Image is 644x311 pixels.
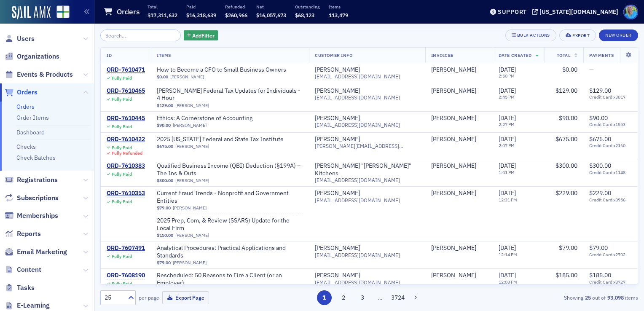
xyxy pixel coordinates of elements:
[315,162,419,177] div: [PERSON_NAME] "[PERSON_NAME]" Kitchens
[315,136,360,143] div: [PERSON_NAME]
[112,97,132,102] div: Fully Paid
[499,135,516,143] span: [DATE]
[173,260,207,265] a: [PERSON_NAME]
[5,247,67,257] a: Email Marketing
[17,211,58,220] span: Memberships
[157,74,168,80] span: $0.00
[112,150,142,156] div: Fully Refunded
[499,252,517,257] time: 12:14 PM
[5,193,59,203] a: Subscriptions
[107,190,145,197] a: ORD-7610353
[157,123,171,128] span: $90.00
[5,52,59,61] a: Organizations
[157,217,303,232] a: 2025 Prep, Com, & Review (SSARS) Update for the Local Firm
[173,205,207,211] a: [PERSON_NAME]
[112,145,132,150] div: Fully Paid
[532,9,621,15] button: [US_STATE][DOMAIN_NAME]
[16,143,36,150] a: Checks
[315,272,360,279] a: [PERSON_NAME]
[517,33,550,38] div: Bulk Actions
[505,29,556,41] button: Bulk Actions
[465,294,638,301] div: Showing out of items
[499,189,516,197] span: [DATE]
[431,66,487,74] span: Carol Slivka
[112,172,132,177] div: Fully Paid
[431,115,487,122] span: Randall Hunt
[431,272,487,279] span: George Yeager
[295,12,314,19] span: $68,123
[589,189,611,197] span: $229.00
[431,87,487,95] span: Carol Slivka
[51,5,70,20] a: View Homepage
[5,175,58,185] a: Registrations
[5,211,58,220] a: Memberships
[16,154,56,161] a: Check Batches
[431,244,476,252] a: [PERSON_NAME]
[499,142,515,148] time: 2:07 PM
[107,52,112,58] span: ID
[107,162,145,170] a: ORD-7610383
[315,244,360,252] a: [PERSON_NAME]
[315,190,360,197] a: [PERSON_NAME]
[112,254,132,259] div: Fully Paid
[5,283,35,292] a: Tasks
[17,283,35,292] span: Tasks
[431,136,487,143] span: Aaron Saxton
[157,205,171,211] span: $79.00
[589,170,632,175] span: Credit Card x1148
[499,73,515,79] time: 2:50 PM
[17,265,41,274] span: Content
[499,279,517,285] time: 12:03 PM
[589,114,608,122] span: $90.00
[175,103,209,108] a: [PERSON_NAME]
[329,4,348,10] p: Items
[107,136,145,143] div: ORD-7610422
[157,162,303,177] span: Qualified Business Income (QBI) Deduction (§199A) – The Ins & Outs
[170,74,204,80] a: [PERSON_NAME]
[17,34,35,43] span: Users
[12,6,51,19] img: SailAMX
[107,87,145,95] a: ORD-7610465
[589,244,608,252] span: $79.00
[17,52,59,61] span: Organizations
[157,244,303,259] span: Analytical Procedures: Practical Applications and Standards
[599,29,638,41] button: New Order
[336,290,351,305] button: 2
[315,115,360,122] div: [PERSON_NAME]
[431,190,487,197] span: Betty Holcomb
[157,190,303,204] span: Current Fraud Trends - Nonprofit and Government Entities
[431,162,487,170] span: Brian Kitchens
[148,12,177,19] span: $17,311,632
[589,94,632,100] span: Credit Card x3017
[499,169,515,175] time: 1:01 PM
[315,143,419,149] span: [PERSON_NAME][EMAIL_ADDRESS][PERSON_NAME][DOMAIN_NAME]
[17,70,73,79] span: Events & Products
[56,5,70,19] img: SailAMX
[139,294,159,301] label: per page
[431,162,476,170] a: [PERSON_NAME]
[315,94,400,101] span: [EMAIL_ADDRESS][DOMAIN_NAME]
[295,4,320,10] p: Outstanding
[148,4,177,10] p: Total
[192,32,215,39] span: Add Filter
[499,66,516,73] span: [DATE]
[157,66,286,74] a: How to Become a CFO to Small Business Owners
[559,244,577,252] span: $79.00
[107,66,145,74] a: ORD-7610471
[16,129,45,136] a: Dashboard
[431,272,476,279] a: [PERSON_NAME]
[107,244,145,252] a: ORD-7607491
[107,115,145,122] a: ORD-7610445
[112,199,132,204] div: Fully Paid
[431,115,476,122] div: [PERSON_NAME]
[555,271,577,279] span: $185.00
